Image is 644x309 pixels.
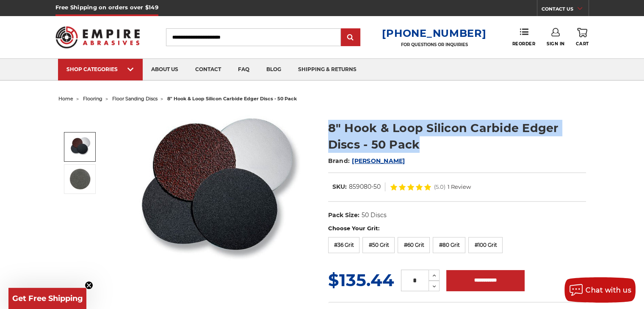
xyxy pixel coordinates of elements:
dd: 50 Discs [361,211,386,220]
img: Silicon Carbide 8" Hook & Loop Edger Discs [69,136,91,157]
span: $135.44 [328,270,394,290]
button: Close teaser [85,281,93,290]
a: shipping & returns [290,59,365,80]
a: Reorder [512,28,535,46]
label: Choose Your Grit: [328,224,586,233]
a: contact [187,59,229,80]
img: 8" Hook & Loop Silicon Carbide Edger Discs [69,168,91,190]
a: [PERSON_NAME] [352,157,405,165]
a: home [58,96,73,102]
a: floor sanding discs [112,96,158,102]
img: Silicon Carbide 8" Hook & Loop Edger Discs [131,111,300,279]
a: faq [229,59,258,80]
a: blog [258,59,290,80]
span: Chat with us [586,286,631,294]
dd: 859080-50 [349,182,381,191]
span: 8" hook & loop silicon carbide edger discs - 50 pack [167,96,297,102]
img: Empire Abrasives [55,21,140,54]
dt: SKU: [332,182,347,191]
a: flooring [83,96,102,102]
span: Get Free Shipping [12,294,83,303]
button: Chat with us [564,277,636,303]
span: Reorder [512,41,535,47]
div: SHOP CATEGORIES [66,66,134,72]
dt: Pack Size: [328,211,359,220]
span: Sign In [547,41,565,47]
input: Submit [342,29,359,46]
span: (5.0) [434,184,445,190]
h1: 8" Hook & Loop Silicon Carbide Edger Discs - 50 Pack [328,120,586,153]
div: Get Free ShippingClose teaser [8,288,86,309]
p: FOR QUESTIONS OR INQUIRIES [382,42,486,47]
a: [PHONE_NUMBER] [382,27,486,39]
a: CONTACT US [542,4,589,16]
a: about us [143,59,187,80]
span: Brand: [328,157,350,165]
a: Cart [576,28,589,47]
span: 1 Review [448,184,471,190]
span: Cart [576,41,589,47]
